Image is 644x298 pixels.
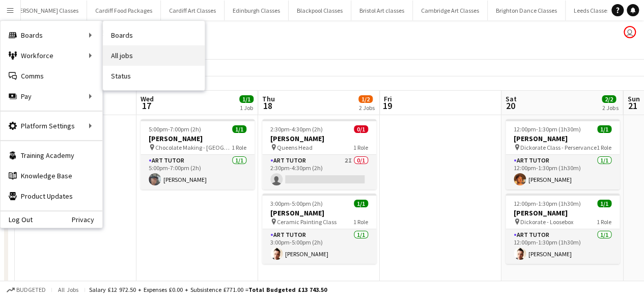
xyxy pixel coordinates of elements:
h3: [PERSON_NAME] [141,134,255,143]
div: Salary £12 972.50 + Expenses £0.00 + Subsistence £771.00 = [89,286,327,293]
span: 20 [504,100,517,112]
app-card-role: Art Tutor1/112:00pm-1:30pm (1h30m)[PERSON_NAME] [506,229,620,264]
span: 1 Role [232,144,246,151]
button: Edinburgh Classes [225,1,289,20]
span: 12:00pm-1:30pm (1h30m) [514,200,581,207]
span: 2:30pm-4:30pm (2h) [270,125,323,133]
a: Training Academy [1,145,102,166]
app-card-role: Art Tutor2I0/12:30pm-4:30pm (2h) [262,155,376,189]
div: Workforce [1,45,102,66]
app-job-card: 12:00pm-1:30pm (1h30m)1/1[PERSON_NAME] Dickorate Class - Perservance1 RoleArt Tutor1/112:00pm-1:3... [506,119,620,189]
app-card-role: Art Tutor1/13:00pm-5:00pm (2h)[PERSON_NAME] [262,229,376,264]
span: Fri [384,94,392,103]
app-user-avatar: VOSH Limited [624,26,636,38]
button: Cardiff Food Packages [87,1,161,20]
app-card-role: Art Tutor1/15:00pm-7:00pm (2h)[PERSON_NAME] [141,155,255,189]
span: Total Budgeted £13 743.50 [248,286,327,293]
span: 5:00pm-7:00pm (2h) [149,125,201,133]
span: Thu [262,94,275,103]
span: 1/1 [597,200,611,207]
app-job-card: 12:00pm-1:30pm (1h30m)1/1[PERSON_NAME] Dickorate - Loosebox1 RoleArt Tutor1/112:00pm-1:30pm (1h30... [506,194,620,264]
span: 21 [626,100,639,112]
span: Chocolate Making - [GEOGRAPHIC_DATA] [155,144,232,151]
span: 2/2 [602,95,616,103]
a: All jobs [103,45,205,66]
button: Cambridge Art Classes [413,1,488,20]
h3: [PERSON_NAME] [262,208,376,218]
h3: [PERSON_NAME] [262,134,376,143]
span: 1/1 [232,125,246,133]
a: Privacy [72,215,102,224]
span: Budgeted [16,286,46,293]
a: Boards [103,25,205,45]
button: Brighton Dance Classes [488,1,566,20]
span: 1 Role [353,144,368,151]
button: Blackpool Classes [289,1,351,20]
span: Ceramic Painting Class [277,218,337,226]
span: All jobs [56,286,80,293]
div: Platform Settings [1,116,102,136]
span: 3:00pm-5:00pm (2h) [270,200,323,207]
span: Dickorate Class - Perservance [520,144,597,151]
span: Queens Head [277,144,313,151]
button: Leeds Classes [566,1,618,20]
span: 18 [261,100,275,112]
h3: [PERSON_NAME] [506,134,620,143]
a: Log Out [1,215,33,224]
span: 12:00pm-1:30pm (1h30m) [514,125,581,133]
div: Pay [1,86,102,106]
button: [PERSON_NAME] Classes [7,1,87,20]
app-job-card: 3:00pm-5:00pm (2h)1/1[PERSON_NAME] Ceramic Painting Class1 RoleArt Tutor1/13:00pm-5:00pm (2h)[PER... [262,194,376,264]
a: Knowledge Base [1,166,102,186]
span: 1/1 [597,125,611,133]
span: Sat [506,94,517,103]
span: 1/1 [354,200,368,207]
span: Dickorate - Loosebox [520,218,573,226]
span: Sun [627,94,639,103]
a: Status [103,66,205,86]
app-job-card: 5:00pm-7:00pm (2h)1/1[PERSON_NAME] Chocolate Making - [GEOGRAPHIC_DATA]1 RoleArt Tutor1/15:00pm-7... [141,119,255,189]
a: Product Updates [1,186,102,206]
button: Cardiff Art Classes [161,1,225,20]
span: 1 Role [353,218,368,226]
button: Bristol Art classes [351,1,413,20]
span: 1/2 [358,95,373,103]
div: 2 Jobs [602,104,618,112]
span: 17 [139,100,154,112]
a: Comms [1,66,102,86]
h3: [PERSON_NAME] [506,208,620,218]
span: Wed [141,94,154,103]
app-job-card: 2:30pm-4:30pm (2h)0/1[PERSON_NAME] Queens Head1 RoleArt Tutor2I0/12:30pm-4:30pm (2h) [262,119,376,189]
span: 1 Role [597,144,611,151]
div: Boards [1,25,102,45]
div: 2 Jobs [359,104,375,112]
button: Budgeted [5,284,47,295]
span: 19 [382,100,392,112]
span: 0/1 [354,125,368,133]
span: 1 Role [597,218,611,226]
app-card-role: Art Tutor1/112:00pm-1:30pm (1h30m)[PERSON_NAME] [506,155,620,189]
span: 1/1 [239,95,254,103]
div: 1 Job [240,104,253,112]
